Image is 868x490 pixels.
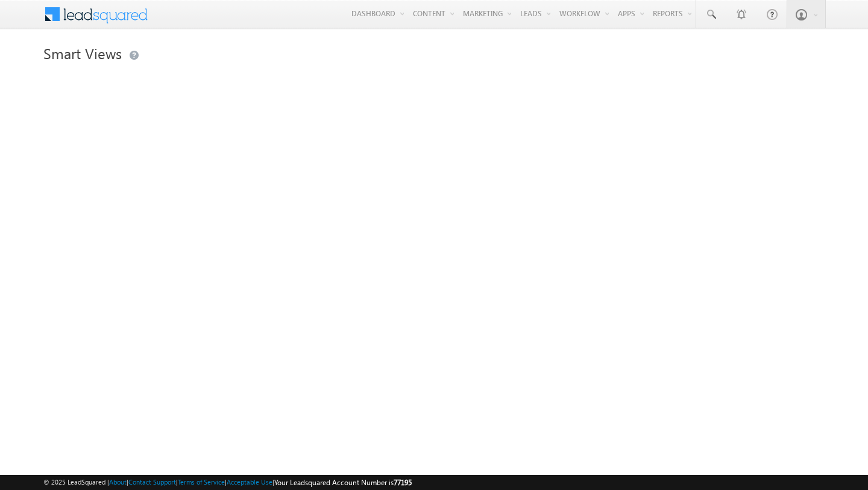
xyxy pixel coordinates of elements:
a: About [109,478,127,486]
span: Your Leadsquared Account Number is [274,478,412,487]
a: Acceptable Use [227,478,272,486]
span: 77195 [394,478,412,487]
a: Contact Support [128,478,176,486]
span: © 2025 LeadSquared | | | | | [43,477,412,488]
span: Smart Views [43,43,122,63]
a: Terms of Service [178,478,225,486]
